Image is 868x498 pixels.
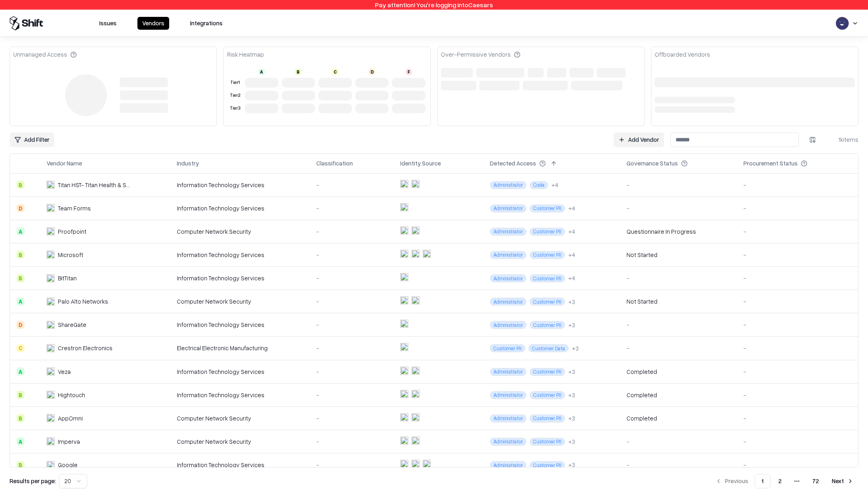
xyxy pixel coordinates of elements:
[316,437,387,446] div: -
[316,414,387,422] div: -
[47,321,55,329] img: ShareGate
[400,159,441,167] div: Identity Source
[411,367,420,375] img: okta.com
[177,461,304,469] div: Information Technology Services
[490,391,526,399] span: Administrator
[400,413,408,421] img: entra.microsoft.com
[755,474,770,488] button: 1
[626,320,731,329] div: -
[177,227,304,236] div: Computer Network Security
[58,251,83,259] div: Microsoft
[572,344,579,353] div: + 3
[568,461,575,469] button: +3
[568,391,575,399] button: +3
[16,437,25,445] div: A
[58,297,108,306] div: Palo Alto Networks
[177,391,304,399] div: Information Technology Services
[626,391,657,399] div: Completed
[47,227,55,235] img: Proofpoint
[16,274,25,282] div: B
[400,203,408,211] img: entra.microsoft.com
[16,251,25,259] div: B
[772,474,788,488] button: 2
[316,251,387,259] div: -
[58,204,91,212] div: Team Forms
[568,274,575,282] button: +4
[743,461,852,469] div: -
[316,367,387,376] div: -
[400,343,408,351] img: entra.microsoft.com
[568,391,575,399] div: + 3
[568,437,575,446] div: + 3
[16,344,25,352] div: C
[316,391,387,399] div: -
[229,105,242,112] div: Tier 3
[316,344,387,352] div: -
[626,461,731,469] div: -
[47,274,55,282] img: BitTitan
[743,320,852,329] div: -
[13,50,77,59] div: Unmanaged Access
[743,414,852,422] div: -
[177,297,304,306] div: Computer Network Security
[16,461,25,469] div: B
[568,414,575,422] div: + 3
[743,227,852,236] div: -
[411,180,420,188] img: okta.com
[530,438,565,446] span: Customer PII
[177,204,304,212] div: Information Technology Services
[369,69,375,75] div: D
[316,320,387,329] div: -
[10,133,54,147] button: Add Filter
[316,204,387,212] div: -
[229,92,242,99] div: Tier 2
[177,251,304,259] div: Information Technology Services
[626,274,731,282] div: -
[58,227,86,236] div: Proofpoint
[47,391,55,399] img: Hightouch
[530,274,565,282] span: Customer PII
[47,461,55,469] img: Google
[258,69,265,75] div: A
[568,274,575,282] div: + 4
[626,297,657,306] div: Not Started
[411,227,420,235] img: okta.com
[316,227,387,236] div: -
[47,414,55,422] img: AppOmni
[332,69,338,75] div: C
[490,344,525,352] span: Customer PII
[177,181,304,189] div: Information Technology Services
[530,391,565,399] span: Customer PII
[530,368,565,376] span: Customer PII
[16,227,25,235] div: A
[490,298,526,306] span: Administrator
[229,79,242,86] div: Tier 1
[568,298,575,306] div: + 3
[490,321,526,329] span: Administrator
[58,391,85,399] div: Hightouch
[528,344,569,352] span: Customer Data
[710,474,858,488] nav: pagination
[490,181,526,189] span: Administrator
[626,251,657,259] div: Not Started
[626,204,731,212] div: -
[568,204,575,212] div: + 4
[16,181,25,189] div: B
[16,414,25,422] div: B
[530,204,565,212] span: Customer PII
[405,69,412,75] div: F
[530,228,565,236] span: Customer PII
[743,437,852,446] div: -
[177,274,304,282] div: Information Technology Services
[568,298,575,306] button: +3
[626,344,731,352] div: -
[47,344,55,352] img: Crestron Electronics
[58,367,71,376] div: Veza
[227,50,264,59] div: Risk Heatmap
[411,296,420,304] img: okta.com
[58,344,113,352] div: Crestron Electronics
[400,296,408,304] img: entra.microsoft.com
[626,159,678,167] div: Governance Status
[441,50,520,59] div: Over-Permissive Vendors
[316,159,353,167] div: Classification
